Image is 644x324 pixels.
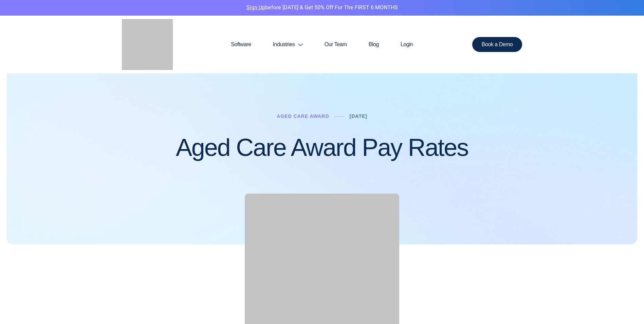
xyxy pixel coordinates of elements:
a: Our Team [314,28,358,61]
span: Book a Demo [482,42,513,47]
h1: Aged Care Award Pay Rates [176,134,468,161]
a: Blog [358,28,390,61]
p: before [DATE] & Get 50% Off for the FIRST 6 MONTHS [5,3,639,12]
a: Sign Up [246,3,265,12]
a: Industries [262,28,314,61]
a: Login [390,28,424,61]
a: [DATE] [350,113,367,119]
a: Software [220,28,262,61]
a: Aged Care Award [277,113,329,119]
a: Book a Demo [472,37,522,52]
